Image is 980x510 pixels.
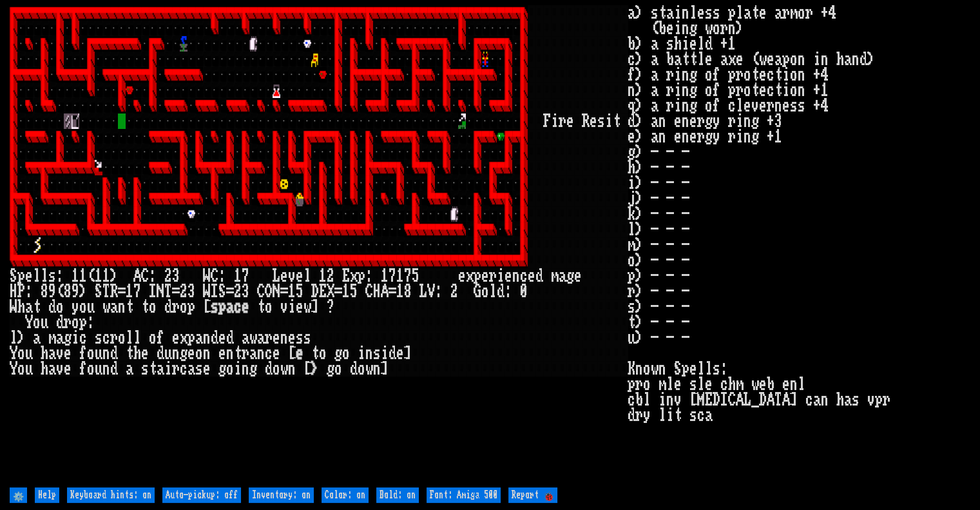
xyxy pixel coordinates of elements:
[551,268,559,284] div: m
[582,113,590,129] div: R
[48,330,56,346] div: m
[303,268,311,284] div: l
[342,268,350,284] div: E
[559,113,566,129] div: r
[613,113,620,129] div: t
[72,330,79,346] div: i
[280,330,288,346] div: n
[381,284,389,299] div: A
[218,346,226,361] div: e
[265,330,273,346] div: r
[187,299,195,315] div: p
[172,361,180,377] div: r
[110,268,118,284] div: )
[110,284,118,299] div: R
[234,361,242,377] div: i
[149,284,157,299] div: I
[311,361,319,377] div: >
[10,330,17,346] div: l
[180,284,187,299] div: 2
[33,315,41,330] div: o
[87,299,95,315] div: u
[412,268,419,284] div: 5
[64,346,72,361] div: e
[481,284,489,299] div: o
[141,268,149,284] div: C
[110,299,118,315] div: a
[566,268,574,284] div: g
[211,268,218,284] div: C
[141,361,149,377] div: s
[133,330,141,346] div: l
[559,268,566,284] div: a
[296,284,303,299] div: 5
[157,346,164,361] div: d
[164,346,172,361] div: u
[381,268,389,284] div: 1
[280,284,288,299] div: =
[102,284,110,299] div: T
[203,346,211,361] div: n
[87,361,95,377] div: o
[381,361,389,377] div: ]
[249,330,257,346] div: w
[102,330,110,346] div: c
[56,268,64,284] div: :
[296,346,303,361] div: e
[273,330,280,346] div: e
[157,284,164,299] div: N
[242,268,249,284] div: 7
[350,268,358,284] div: x
[508,487,557,503] input: Report 🐞
[242,330,249,346] div: a
[535,268,543,284] div: d
[218,299,226,315] div: p
[474,284,481,299] div: G
[10,268,17,284] div: S
[41,315,48,330] div: u
[67,487,155,503] input: Keyboard hints: on
[327,268,334,284] div: 2
[180,346,187,361] div: g
[257,330,265,346] div: a
[327,361,334,377] div: g
[396,346,404,361] div: e
[35,487,59,503] input: Help
[56,330,64,346] div: a
[79,299,87,315] div: o
[195,361,203,377] div: s
[218,268,226,284] div: :
[327,299,334,315] div: ?
[358,346,365,361] div: i
[149,299,157,315] div: o
[376,487,419,503] input: Bold: on
[33,268,41,284] div: l
[162,487,241,503] input: Auto-pickup: off
[489,284,497,299] div: l
[597,113,605,129] div: s
[427,487,501,503] input: Font: Amiga 500
[350,361,358,377] div: d
[180,299,187,315] div: o
[149,330,157,346] div: o
[180,330,187,346] div: x
[497,268,504,284] div: i
[56,299,64,315] div: o
[180,361,187,377] div: c
[10,361,17,377] div: Y
[520,284,528,299] div: 0
[172,268,180,284] div: 3
[627,5,970,485] stats: a) stainless plate armor +4 (being worn) b) a shield +1 c) a battle axe (weapon in hand) f) a rin...
[242,346,249,361] div: r
[280,268,288,284] div: e
[72,268,79,284] div: 1
[72,315,79,330] div: o
[149,361,157,377] div: t
[17,299,25,315] div: h
[118,330,126,346] div: o
[404,284,412,299] div: 8
[358,268,365,284] div: p
[373,361,381,377] div: n
[265,346,273,361] div: c
[102,268,110,284] div: 1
